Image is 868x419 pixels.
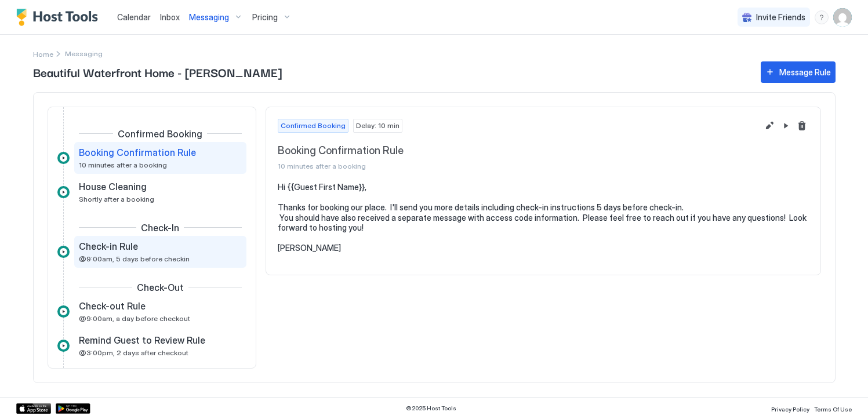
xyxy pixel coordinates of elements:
[795,119,809,133] button: Delete message rule
[56,403,90,414] a: Google Play Store
[79,241,138,252] span: Check-in Rule
[117,11,151,23] a: Calendar
[79,348,188,357] span: @3:00pm, 2 days after checkout
[779,66,831,78] div: Message Rule
[33,48,53,60] a: Home
[141,222,179,234] span: Check-In
[79,181,147,192] span: House Cleaning
[278,182,809,253] pre: Hi {{Guest First Name}}, Thanks for booking our place. I'll send you more details including check...
[79,300,146,312] span: Check-out Rule
[79,147,196,158] span: Booking Confirmation Rule
[771,406,809,413] span: Privacy Policy
[281,121,346,131] span: Confirmed Booking
[756,12,805,23] span: Invite Friends
[12,380,39,407] iframe: Intercom live chat
[33,48,53,60] div: Breadcrumb
[356,121,400,131] span: Delay: 10 min
[79,254,190,263] span: @9:00am, 5 days before checkin
[160,12,180,22] span: Inbox
[278,162,758,170] span: 10 minutes after a booking
[79,195,154,203] span: Shortly after a booking
[278,144,758,158] span: Booking Confirmation Rule
[65,49,103,58] span: Breadcrumb
[16,403,51,414] a: App Store
[189,12,229,23] span: Messaging
[771,402,809,414] a: Privacy Policy
[137,282,184,293] span: Check-Out
[117,12,151,22] span: Calendar
[16,9,103,26] a: Host Tools Logo
[33,63,749,81] span: Beautiful Waterfront Home - [PERSON_NAME]
[79,161,167,169] span: 10 minutes after a booking
[79,334,205,346] span: Remind Guest to Review Rule
[79,314,190,323] span: @9:00am, a day before checkout
[815,10,829,24] div: menu
[761,61,836,83] button: Message Rule
[779,119,793,133] button: Pause Message Rule
[33,50,53,59] span: Home
[762,119,776,133] button: Edit message rule
[814,402,852,414] a: Terms Of Use
[252,12,278,23] span: Pricing
[406,405,456,412] span: © 2025 Host Tools
[118,128,202,140] span: Confirmed Booking
[160,11,180,23] a: Inbox
[814,406,852,413] span: Terms Of Use
[833,8,852,27] div: User profile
